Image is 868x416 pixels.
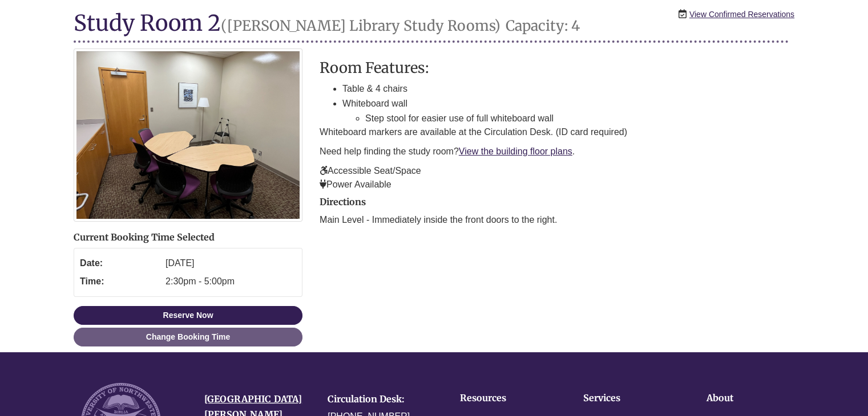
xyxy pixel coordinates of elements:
p: Need help finding the study room? . [320,145,794,158]
img: Study Room 2 [74,48,302,221]
dt: Date: [80,254,160,272]
h4: Services [583,393,671,403]
a: Change Booking Time [74,328,302,346]
small: Capacity: 4 [506,17,580,35]
p: Whiteboard markers are available at the Circulation Desk. (ID card required) [320,125,794,139]
button: Reserve Now [74,306,302,325]
h2: Current Booking Time Selected [74,233,302,243]
p: Main Level - Immediately inside the front doors to the right. [320,213,794,227]
h4: Resources [460,393,548,403]
dd: [DATE] [165,254,296,272]
li: Whiteboard wall [342,96,794,125]
h1: Study Room 2 [74,11,789,43]
a: View the building floor plans [459,146,572,156]
small: ([PERSON_NAME] Library Study Rooms) [221,17,500,35]
h4: Circulation Desk: [328,394,434,405]
a: [GEOGRAPHIC_DATA] [204,393,302,405]
h2: Directions [320,197,794,207]
p: Accessible Seat/Space Power Available [320,164,794,191]
dt: Time: [80,272,160,291]
h3: Room Features: [320,60,794,76]
li: Table & 4 chairs [342,81,794,96]
dd: 2:30pm - 5:00pm [165,272,296,291]
div: description [320,60,794,191]
li: Step stool for easier use of full whiteboard wall [365,111,794,126]
a: View Confirmed Reservations [689,8,794,21]
h4: About [706,393,794,403]
div: directions [320,197,794,227]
